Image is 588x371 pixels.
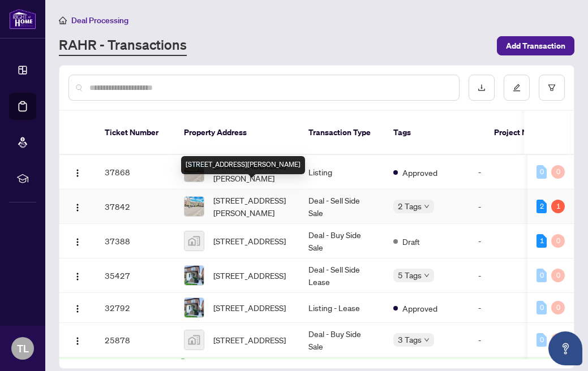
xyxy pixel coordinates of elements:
[96,155,175,189] td: 37868
[213,334,286,346] span: [STREET_ADDRESS]
[469,293,537,323] td: -
[537,269,547,282] div: 0
[73,304,82,313] img: Logo
[469,258,537,293] td: -
[17,340,29,356] span: TL
[184,330,204,350] img: thumbnail-img
[184,231,204,251] img: thumbnail-img
[184,197,204,216] img: thumbnail-img
[68,331,87,349] button: Logo
[469,75,495,101] button: download
[424,273,430,278] span: down
[469,189,537,224] td: -
[59,16,67,24] span: home
[96,323,175,357] td: 25878
[213,194,290,219] span: [STREET_ADDRESS][PERSON_NAME]
[181,156,305,174] div: [STREET_ADDRESS][PERSON_NAME]
[506,37,565,55] span: Add Transaction
[73,337,82,346] img: Logo
[402,302,437,314] span: Approved
[402,166,437,179] span: Approved
[398,333,422,346] span: 3 Tags
[548,331,582,365] button: Open asap
[59,36,187,56] a: RAHR - Transactions
[485,111,553,155] th: Project Name
[299,155,384,189] td: Listing
[299,293,384,323] td: Listing - Lease
[73,169,82,178] img: Logo
[71,15,128,25] span: Deal Processing
[537,301,547,314] div: 0
[68,266,87,284] button: Logo
[551,301,565,314] div: 0
[96,258,175,293] td: 35427
[299,111,384,155] th: Transaction Type
[96,224,175,258] td: 37388
[299,224,384,258] td: Deal - Buy Side Sale
[68,299,87,317] button: Logo
[213,235,286,247] span: [STREET_ADDRESS]
[299,189,384,224] td: Deal - Sell Side Sale
[398,269,422,282] span: 5 Tags
[478,84,486,92] span: download
[398,200,422,213] span: 2 Tags
[213,301,286,314] span: [STREET_ADDRESS]
[402,235,420,248] span: Draft
[537,234,547,248] div: 1
[504,75,530,101] button: edit
[384,111,485,155] th: Tags
[68,197,87,215] button: Logo
[96,293,175,323] td: 32792
[73,238,82,247] img: Logo
[9,8,36,29] img: logo
[551,234,565,248] div: 0
[537,200,547,213] div: 2
[551,165,565,179] div: 0
[548,84,556,92] span: filter
[184,266,204,285] img: thumbnail-img
[513,84,521,92] span: edit
[213,269,286,282] span: [STREET_ADDRESS]
[68,163,87,181] button: Logo
[73,203,82,212] img: Logo
[497,36,574,55] button: Add Transaction
[424,204,430,209] span: down
[96,189,175,224] td: 37842
[469,323,537,357] td: -
[178,359,187,368] span: check-circle
[68,232,87,250] button: Logo
[551,200,565,213] div: 1
[539,75,565,101] button: filter
[299,323,384,357] td: Deal - Buy Side Sale
[96,111,175,155] th: Ticket Number
[537,165,547,179] div: 0
[175,111,299,155] th: Property Address
[469,224,537,258] td: -
[73,272,82,281] img: Logo
[551,269,565,282] div: 0
[299,258,384,293] td: Deal - Sell Side Lease
[469,155,537,189] td: -
[184,298,204,317] img: thumbnail-img
[424,337,430,343] span: down
[537,333,547,347] div: 0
